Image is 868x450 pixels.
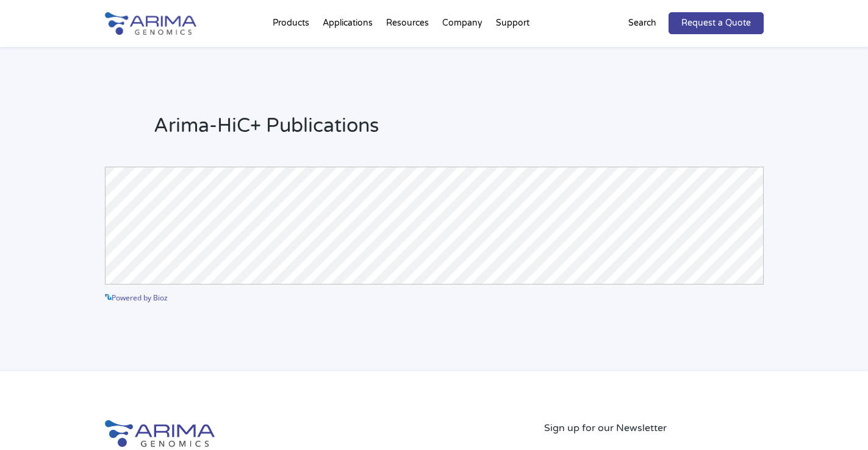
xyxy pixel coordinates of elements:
[105,294,112,300] img: powered by bioz
[669,12,764,34] a: Request a Quote
[154,112,764,149] h2: Arima-HiC+ Publications
[628,15,656,31] p: Search
[105,12,196,35] img: Arima-Genomics-logo
[105,292,168,303] a: Powered by Bioz
[105,420,215,447] img: Arima-Genomics-logo
[544,420,764,436] p: Sign up for our Newsletter
[680,289,764,305] a: See more details on Bioz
